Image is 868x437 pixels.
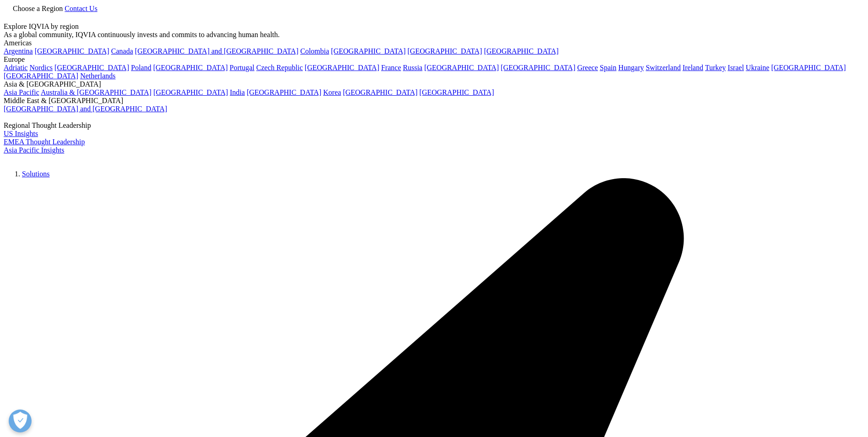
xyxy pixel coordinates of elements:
[4,22,864,31] div: Explore IQVIA by region
[35,47,109,55] a: [GEOGRAPHIC_DATA]
[4,130,38,137] a: US Insights
[4,31,864,39] div: As a global community, IQVIA continuously invests and commits to advancing human health.
[80,72,115,80] a: Netherlands
[135,47,298,55] a: [GEOGRAPHIC_DATA] and [GEOGRAPHIC_DATA]
[256,64,303,71] a: Czech Republic
[408,47,482,55] a: [GEOGRAPHIC_DATA]
[646,64,680,71] a: Switzerland
[4,97,864,105] div: Middle East & [GEOGRAPHIC_DATA]
[4,88,39,96] a: Asia Pacific
[13,5,63,12] span: Choose a Region
[600,64,616,71] a: Spain
[111,47,133,55] a: Canada
[577,64,598,71] a: Greece
[424,64,499,71] a: [GEOGRAPHIC_DATA]
[153,88,228,96] a: [GEOGRAPHIC_DATA]
[22,170,49,178] a: Solutions
[381,64,401,71] a: France
[131,64,151,71] a: Poland
[153,64,228,71] a: [GEOGRAPHIC_DATA]
[331,47,405,55] a: [GEOGRAPHIC_DATA]
[501,64,575,71] a: [GEOGRAPHIC_DATA]
[230,88,245,96] a: India
[403,64,423,71] a: Russia
[420,88,494,96] a: [GEOGRAPHIC_DATA]
[305,64,379,71] a: [GEOGRAPHIC_DATA]
[618,64,644,71] a: Hungary
[4,121,864,130] div: Regional Thought Leadership
[54,64,129,71] a: [GEOGRAPHIC_DATA]
[247,88,321,96] a: [GEOGRAPHIC_DATA]
[746,64,770,71] a: Ukraine
[4,39,864,47] div: Americas
[683,64,703,71] a: Ireland
[484,47,559,55] a: [GEOGRAPHIC_DATA]
[771,64,846,71] a: [GEOGRAPHIC_DATA]
[9,410,32,432] button: Öppna preferenser
[323,88,341,96] a: Korea
[343,88,417,96] a: [GEOGRAPHIC_DATA]
[4,146,64,154] a: Asia Pacific Insights
[29,64,53,71] a: Nordics
[4,55,864,64] div: Europe
[230,64,254,71] a: Portugal
[41,88,151,96] a: Australia & [GEOGRAPHIC_DATA]
[4,80,864,88] div: Asia & [GEOGRAPHIC_DATA]
[4,138,85,146] a: EMEA Thought Leadership
[705,64,726,71] a: Turkey
[4,105,167,113] a: [GEOGRAPHIC_DATA] and [GEOGRAPHIC_DATA]
[4,72,78,80] a: [GEOGRAPHIC_DATA]
[4,64,27,71] a: Adriatic
[4,47,33,55] a: Argentina
[65,5,97,12] a: Contact Us
[728,64,744,71] a: Israel
[300,47,329,55] a: Colombia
